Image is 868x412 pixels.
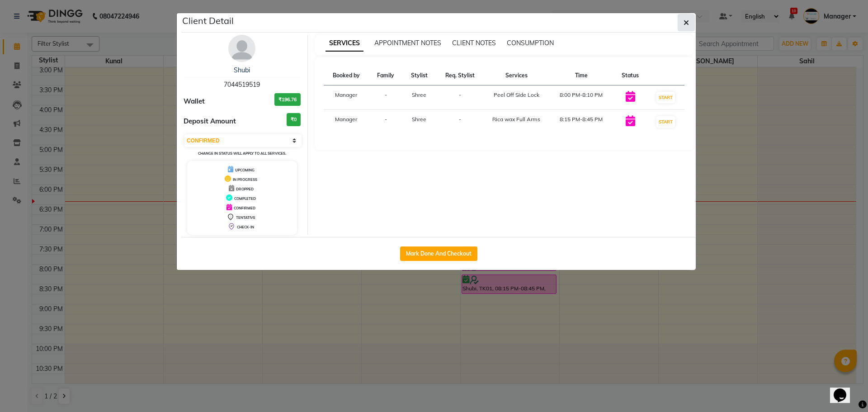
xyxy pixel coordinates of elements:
[233,177,257,182] span: IN PROGRESS
[400,246,477,261] button: Mark Done And Checkout
[184,96,205,107] span: Wallet
[325,35,363,52] span: SERVICES
[198,151,286,156] small: Change in status will apply to all services.
[228,35,255,62] img: avatar
[412,91,426,98] span: Shree
[236,215,255,220] span: TENTATIVE
[369,66,402,85] th: Family
[549,66,613,85] th: Time
[489,91,543,99] div: Peel Off Side Lock
[374,39,441,47] span: APPOINTMENT NOTES
[436,110,484,134] td: -
[452,39,496,47] span: CLIENT NOTES
[234,196,256,201] span: COMPLETED
[489,115,543,123] div: Rica wax Full Arms
[549,110,613,134] td: 8:15 PM-8:45 PM
[324,85,369,110] td: Manager
[412,116,426,123] span: Shree
[184,116,236,127] span: Deposit Amount
[234,206,255,210] span: CONFIRMED
[507,39,554,47] span: CONSUMPTION
[234,66,250,74] a: Shubi
[369,85,402,110] td: -
[436,66,484,85] th: Req. Stylist
[236,187,254,191] span: DROPPED
[369,110,402,134] td: -
[182,14,234,28] h5: Client Detail
[830,376,859,403] iframe: chat widget
[287,113,301,126] h3: ₹0
[324,66,369,85] th: Booked by
[436,85,484,110] td: -
[224,81,260,89] span: 7044519519
[403,66,436,85] th: Stylist
[656,116,675,128] button: START
[274,93,301,106] h3: ₹196.76
[613,66,647,85] th: Status
[237,225,254,229] span: CHECK-IN
[484,66,549,85] th: Services
[656,92,675,103] button: START
[235,168,255,172] span: UPCOMING
[324,110,369,134] td: Manager
[549,85,613,110] td: 8:00 PM-8:10 PM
